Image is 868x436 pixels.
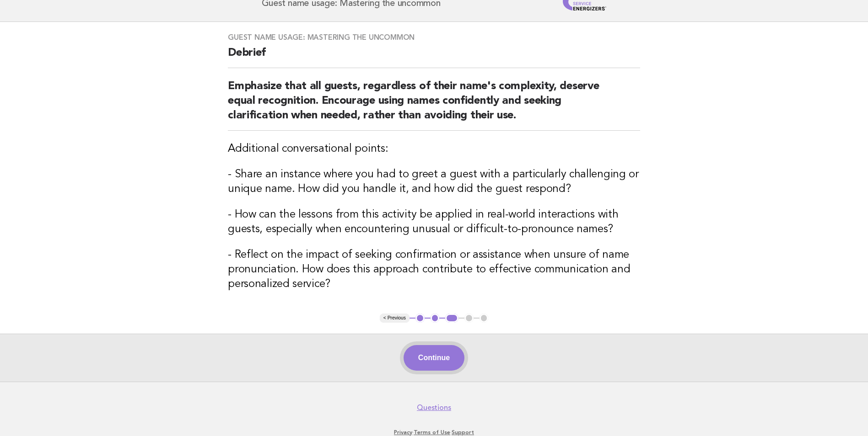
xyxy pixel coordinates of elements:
[380,314,410,323] button: < Previous
[228,167,640,197] h3: - Share an instance where you had to greet a guest with a particularly challenging or unique name...
[394,429,412,436] a: Privacy
[154,429,714,436] p: · ·
[228,46,640,68] h2: Debrief
[228,33,640,42] h3: Guest name usage: Mastering the uncommon
[228,79,640,131] h2: Emphasize that all guests, regardless of their name's complexity, deserve equal recognition. Enco...
[431,314,440,323] button: 2
[415,314,425,323] button: 1
[228,207,640,237] h3: - How can the lessons from this activity be applied in real-world interactions with guests, espec...
[445,314,458,323] button: 3
[414,429,450,436] a: Terms of Use
[228,248,640,292] h3: - Reflect on the impact of seeking confirmation or assistance when unsure of name pronunciation. ...
[417,403,451,412] a: Questions
[404,345,464,371] button: Continue
[228,142,640,156] h3: Additional conversational points:
[452,429,474,436] a: Support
